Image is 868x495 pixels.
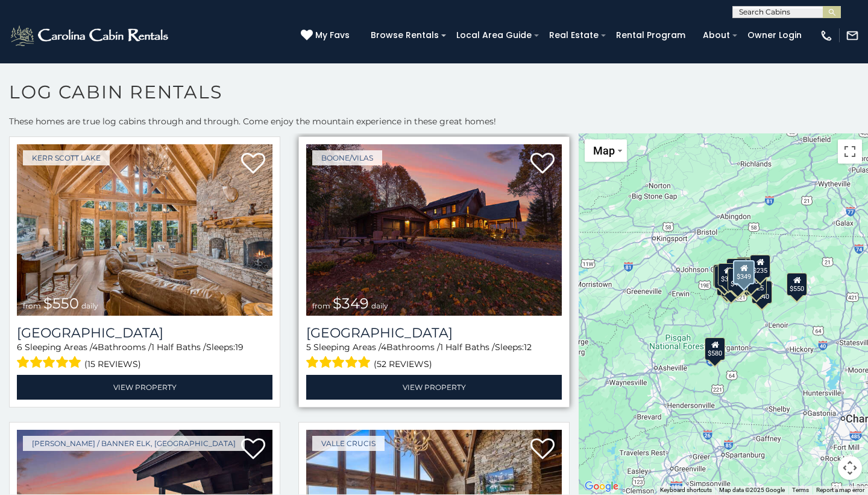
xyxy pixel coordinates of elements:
a: [GEOGRAPHIC_DATA] [306,325,562,341]
span: from [23,301,41,310]
h3: Diamond Creek Lodge [306,325,562,341]
span: 19 [235,342,244,353]
div: $550 [787,273,807,296]
a: Browse Rentals [365,26,445,45]
span: 6 [17,342,22,353]
a: Add to favorites [530,437,555,462]
a: View Property [306,375,562,400]
span: daily [81,301,98,310]
button: Change map style [585,139,627,162]
span: 1 Half Baths / [440,342,495,353]
div: $305 [714,266,735,289]
div: $320 [736,257,756,280]
span: 1 Half Baths / [151,342,206,353]
a: Kerr Scott Lake [23,150,110,165]
div: Sleeping Areas / Bathrooms / Sleeps: [306,341,562,372]
span: (15 reviews) [84,356,141,372]
div: $580 [705,337,725,360]
button: Toggle fullscreen view [838,139,862,164]
button: Map camera controls [838,456,862,480]
img: Diamond Creek Lodge [306,144,562,316]
a: Terms (opens in new tab) [792,487,809,493]
span: My Favs [315,29,350,42]
a: Diamond Creek Lodge from $349 daily [306,144,562,316]
a: Lake Haven Lodge from $550 daily [17,144,272,316]
div: $305 [726,258,747,281]
img: phone-regular-white.png [820,29,833,42]
a: Add to favorites [241,437,265,462]
a: Add to favorites [241,152,265,177]
a: Owner Login [741,26,808,45]
img: White-1-2.png [9,24,172,48]
span: Map [593,144,615,157]
a: My Favs [301,29,353,42]
span: daily [371,301,388,310]
button: Keyboard shortcuts [660,486,712,494]
a: Valle Crucis [312,436,385,451]
span: 12 [524,342,532,353]
a: [PERSON_NAME] / Banner Elk, [GEOGRAPHIC_DATA] [23,436,245,451]
span: from [312,301,330,310]
div: $255 [737,258,758,281]
a: View Property [17,375,272,400]
span: Map data ©2025 Google [719,487,785,493]
h3: Lake Haven Lodge [17,325,272,341]
div: Sleeping Areas / Bathrooms / Sleeps: [17,341,272,372]
span: 5 [306,342,311,353]
a: Open this area in Google Maps (opens a new window) [582,479,621,494]
div: $349 [733,260,755,284]
a: [GEOGRAPHIC_DATA] [17,325,272,341]
img: Google [582,479,621,494]
div: $395 [718,263,738,286]
a: Local Area Guide [450,26,538,45]
a: Rental Program [610,26,691,45]
span: 4 [92,342,98,353]
a: Real Estate [543,26,605,45]
span: (52 reviews) [374,356,432,372]
div: $235 [750,255,770,278]
a: Boone/Vilas [312,150,382,165]
div: $400 [728,268,748,291]
a: Report a map error [816,487,864,493]
span: $349 [333,295,369,312]
img: mail-regular-white.png [846,29,859,42]
img: Lake Haven Lodge [17,144,272,316]
span: $550 [43,295,79,312]
span: 4 [381,342,386,353]
a: Add to favorites [530,152,555,177]
a: About [697,26,736,45]
div: $295 [713,264,734,287]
